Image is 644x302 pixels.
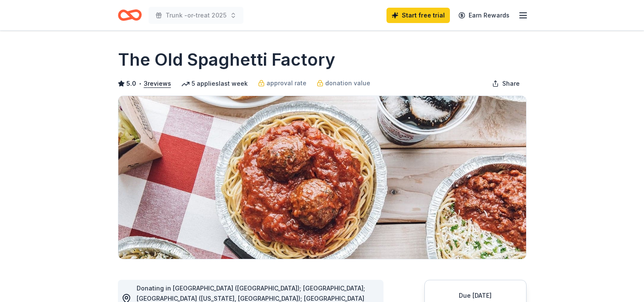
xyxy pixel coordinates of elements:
img: Image for The Old Spaghetti Factory [118,96,526,259]
span: donation value [325,78,370,88]
h1: The Old Spaghetti Factory [118,48,335,72]
div: Due [DATE] [435,290,516,301]
a: Home [118,5,142,25]
a: Start free trial [386,8,450,23]
a: donation value [317,78,370,88]
div: 5 applies last week [181,78,248,89]
span: 5.0 [126,78,136,89]
span: Trunk -or-treat 2025 [166,10,226,20]
button: Share [485,75,527,92]
span: • [138,80,141,87]
span: approval rate [266,78,306,88]
a: approval rate [258,78,306,88]
span: Share [502,78,520,89]
a: Earn Rewards [453,8,515,23]
button: Trunk -or-treat 2025 [149,7,243,24]
button: 3reviews [144,78,171,89]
